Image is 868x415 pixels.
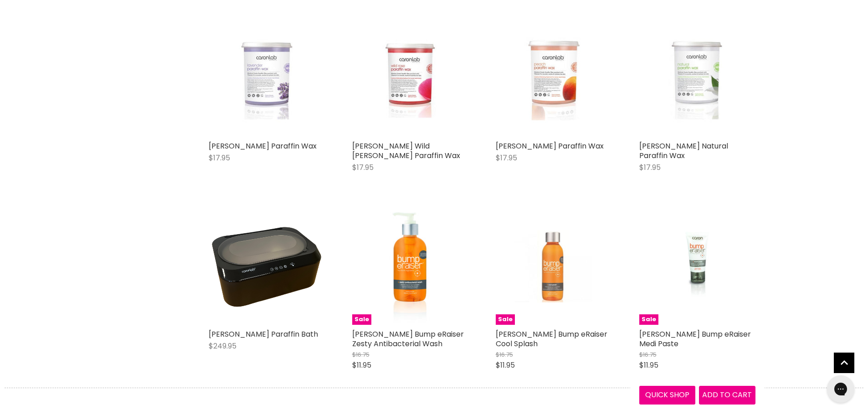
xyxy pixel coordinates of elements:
span: $16.75 [352,350,370,359]
span: Add to cart [702,389,752,400]
span: $17.95 [496,153,517,163]
a: [PERSON_NAME] Paraffin Wax [209,141,317,151]
button: Quick shop [639,386,696,404]
span: $17.95 [209,153,230,163]
a: [PERSON_NAME] Bump eRaiser Zesty Antibacterial Wash [352,329,464,349]
a: Caron Bump eRaiser Medi PasteSale [639,209,755,325]
span: Sale [496,314,515,325]
img: Caron Wild Rose Paraffin Wax [371,20,448,137]
a: Caron Lavender Paraffin Wax [209,20,325,137]
span: $11.95 [352,360,371,370]
a: Caron Natural Paraffin Wax [639,20,755,137]
img: Caron Bump eRaiser Medi Paste [658,209,735,325]
a: [PERSON_NAME] Bump eRaiser Medi Paste [639,329,751,349]
img: Caron Natural Paraffin Wax [658,20,735,137]
span: $17.95 [352,162,374,173]
a: Caron Bump eRaiser Cool SplashSale [496,209,612,325]
a: [PERSON_NAME] Paraffin Bath [209,329,318,339]
span: $11.95 [496,360,515,370]
a: [PERSON_NAME] Paraffin Wax [496,141,604,151]
span: $16.75 [496,350,513,359]
img: Caron Peach Paraffin Wax [515,20,592,137]
span: $11.95 [639,360,658,370]
img: Caron Bump eRaiser Zesty Antibacterial Wash [371,209,449,325]
span: $17.95 [639,162,661,173]
iframe: Gorgias live chat messenger [822,372,859,406]
img: Caron Paraffin Bath [209,209,325,325]
img: Caron Bump eRaiser Cool Splash [515,209,592,325]
a: [PERSON_NAME] Natural Paraffin Wax [639,141,728,161]
a: Caron Bump eRaiser Zesty Antibacterial WashSale [352,209,468,325]
span: Sale [352,314,371,325]
a: [PERSON_NAME] Bump eRaiser Cool Splash [496,329,607,349]
span: $249.95 [209,341,236,351]
a: [PERSON_NAME] Wild [PERSON_NAME] Paraffin Wax [352,141,460,161]
a: Caron Peach Paraffin Wax [496,20,612,137]
span: $16.75 [639,350,657,359]
button: Add to cart [699,386,755,404]
span: Sale [639,314,658,325]
a: Caron Wild Rose Paraffin Wax [352,20,468,137]
img: Caron Lavender Paraffin Wax [228,20,305,137]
